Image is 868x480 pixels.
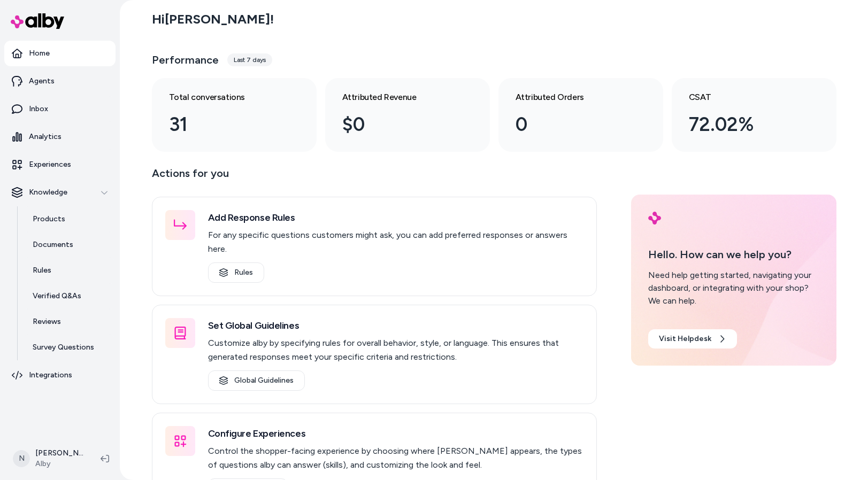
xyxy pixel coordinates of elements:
[648,329,737,349] a: Visit Helpdesk
[22,258,116,283] a: Rules
[33,342,94,353] p: Survey Questions
[33,214,65,224] p: Products
[33,316,61,327] p: Reviews
[11,13,64,29] img: alby Logo
[29,131,62,142] p: Analytics
[208,426,583,441] h3: Configure Experiences
[152,52,219,67] h3: Performance
[208,262,264,283] a: Rules
[6,442,92,476] button: N[PERSON_NAME]Alby
[208,318,583,333] h3: Set Global Guidelines
[325,78,490,152] a: Attributed Revenue $0
[208,336,583,364] p: Customize alby by specifying rules for overall behavior, style, or language. This ensures that ge...
[22,309,116,335] a: Reviews
[4,68,116,94] a: Agents
[648,212,661,224] img: alby Logo
[29,187,67,198] p: Knowledge
[22,283,116,309] a: Verified Q&As
[208,210,583,225] h3: Add Response Rules
[4,362,116,388] a: Integrations
[4,180,116,205] button: Knowledge
[22,335,116,360] a: Survey Questions
[152,165,597,190] p: Actions for you
[227,53,272,66] div: Last 7 days
[22,232,116,258] a: Documents
[22,206,116,232] a: Products
[208,370,305,391] a: Global Guidelines
[35,448,83,459] p: [PERSON_NAME]
[648,246,819,262] p: Hello. How can we help you?
[516,110,629,139] div: 0
[169,91,282,104] h3: Total conversations
[208,228,583,256] p: For any specific questions customers might ask, you can add preferred responses or answers here.
[33,239,73,250] p: Documents
[672,78,836,152] a: CSAT 72.02%
[29,76,55,87] p: Agents
[689,110,802,139] div: 72.02%
[29,159,71,170] p: Experiences
[169,110,282,139] div: 31
[648,269,819,307] div: Need help getting started, navigating your dashboard, or integrating with your shop? We can help.
[29,370,72,381] p: Integrations
[4,124,116,150] a: Analytics
[342,91,456,104] h3: Attributed Revenue
[33,291,81,301] p: Verified Q&As
[29,48,50,59] p: Home
[208,444,583,472] p: Control the shopper-facing experience by choosing where [PERSON_NAME] appears, the types of quest...
[33,265,51,276] p: Rules
[689,91,802,104] h3: CSAT
[342,110,456,139] div: $0
[498,78,663,152] a: Attributed Orders 0
[152,78,317,152] a: Total conversations 31
[29,104,48,114] p: Inbox
[13,450,30,467] span: N
[152,11,274,27] h2: Hi [PERSON_NAME] !
[4,41,116,66] a: Home
[4,152,116,177] a: Experiences
[516,91,629,104] h3: Attributed Orders
[4,96,116,122] a: Inbox
[35,459,83,469] span: Alby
